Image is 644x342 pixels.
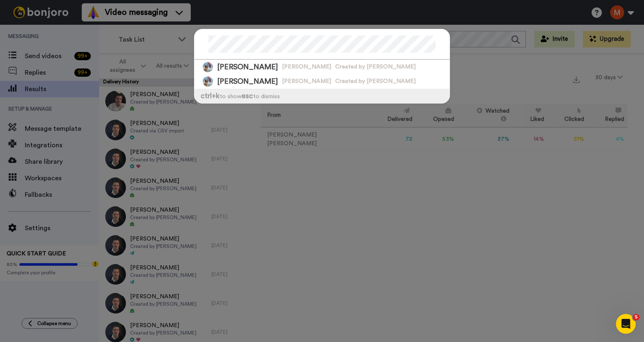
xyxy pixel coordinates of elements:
span: ctrl +k [201,92,220,99]
iframe: Intercom live chat [616,314,636,334]
span: [PERSON_NAME] [282,77,331,85]
span: Created by [PERSON_NAME] [335,63,416,71]
a: Image of Michelle[PERSON_NAME][PERSON_NAME]Created by [PERSON_NAME] [194,60,450,74]
span: [PERSON_NAME] [217,76,278,87]
span: Created by [PERSON_NAME] [335,77,416,85]
span: 5 [633,314,639,321]
span: [PERSON_NAME] [282,63,331,71]
span: [PERSON_NAME] [217,62,278,72]
a: Image of Michelle[PERSON_NAME][PERSON_NAME]Created by [PERSON_NAME] [194,74,450,89]
img: Image of Michelle [203,76,213,87]
span: esc [241,92,253,99]
div: to show to dismiss [194,89,450,103]
img: Image of Michelle [203,62,213,72]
